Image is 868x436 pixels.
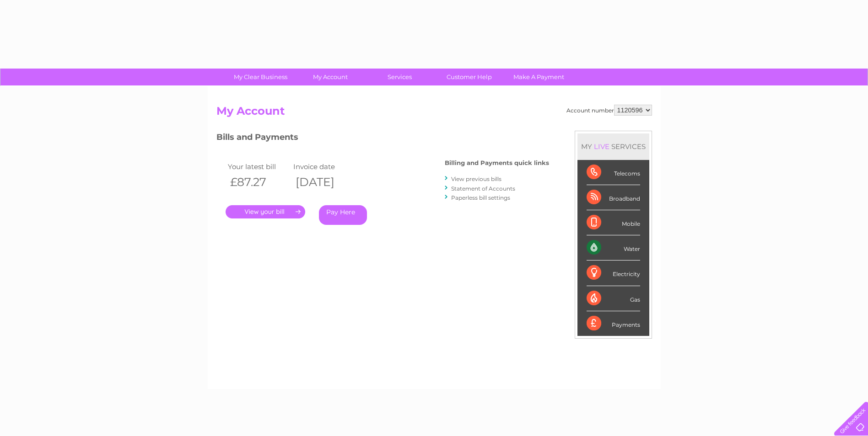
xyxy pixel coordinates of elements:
[291,160,357,173] td: Invoice date
[587,286,640,311] div: Gas
[226,160,291,173] td: Your latest bill
[587,160,640,185] div: Telecoms
[362,69,437,85] a: Services
[501,69,577,85] a: Make A Payment
[223,69,298,85] a: My Clear Business
[451,185,515,192] a: Statement of Accounts
[226,173,291,191] th: £87.27
[226,205,305,218] a: .
[592,142,611,151] div: LIVE
[451,194,510,201] a: Paperless bill settings
[577,133,649,160] div: MY SERVICES
[587,261,640,286] div: Electricity
[587,311,640,336] div: Payments
[292,69,368,85] a: My Account
[216,105,652,122] h2: My Account
[451,175,501,182] a: View previous bills
[445,160,549,166] h4: Billing and Payments quick links
[587,210,640,235] div: Mobile
[216,131,549,147] h3: Bills and Payments
[587,185,640,210] div: Broadband
[319,205,367,225] a: Pay Here
[587,235,640,261] div: Water
[291,173,357,191] th: [DATE]
[566,105,652,116] div: Account number
[431,69,507,85] a: Customer Help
